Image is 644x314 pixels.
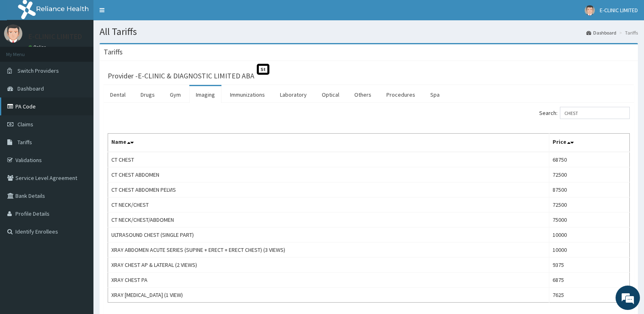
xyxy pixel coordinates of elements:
div: Chat with us now [42,45,137,56]
td: 75000 [549,212,630,227]
a: Optical [315,86,346,103]
td: CT NECK/CHEST [108,197,549,212]
td: XRAY CHEST PA [108,273,549,288]
textarea: Type your message and hit 'Enter' [4,222,155,250]
td: CT CHEST ABDOMEN [108,167,549,182]
span: We're online! [47,102,112,184]
h1: All Tariffs [100,26,638,37]
td: XRAY [MEDICAL_DATA] (1 VIEW) [108,288,549,303]
p: E-CLINIC LIMITED [28,33,82,40]
td: 72500 [549,167,630,182]
td: CT NECK/CHEST/ABDOMEN [108,212,549,227]
td: 7625 [549,288,630,303]
h3: Provider - E-CLINIC & DIAGNOSTIC LIMITED ABA [108,72,254,80]
a: Procedures [380,86,422,103]
a: Laboratory [273,86,313,103]
td: 72500 [549,197,630,212]
td: 9375 [549,258,630,273]
td: CT CHEST [108,152,549,167]
span: St [257,64,269,75]
img: d_794563401_company_1708531726252_794563401 [15,41,33,61]
h3: Tariffs [104,48,123,56]
td: 10000 [549,243,630,258]
label: Search: [539,107,630,119]
a: Immunizations [223,86,271,103]
th: Price [549,134,630,152]
span: Dashboard [17,85,44,92]
img: User Image [4,24,22,43]
div: Minimize live chat window [133,4,153,24]
a: Dental [104,86,132,103]
td: 68750 [549,152,630,167]
a: Spa [424,86,446,103]
td: CT CHEST ABDOMEN PELVIS [108,182,549,197]
td: XRAY CHEST AP & LATERAL (2 VIEWS) [108,258,549,273]
span: Claims [17,121,33,128]
input: Search: [560,107,630,119]
a: Drugs [134,86,161,103]
a: Imaging [189,86,221,103]
td: 6875 [549,273,630,288]
span: Tariffs [17,139,32,146]
a: Dashboard [586,29,616,36]
a: Gym [163,86,187,103]
span: E-CLINIC LIMITED [600,6,638,14]
td: 10000 [549,227,630,243]
span: Switch Providers [17,67,59,74]
a: Online [28,44,48,50]
a: Others [348,86,378,103]
th: Name [108,134,549,152]
img: User Image [585,5,595,15]
li: Tariffs [617,29,638,36]
td: 87500 [549,182,630,197]
td: ULTRASOUND CHEST (SINGLE PART) [108,227,549,243]
td: XRAY ABDOMEN ACUTE SERIES (SUPINE + ERECT + ERECT CHEST) (3 VIEWS) [108,243,549,258]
